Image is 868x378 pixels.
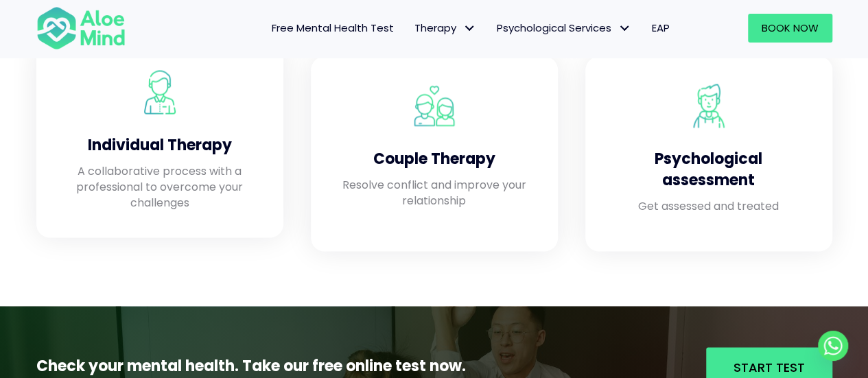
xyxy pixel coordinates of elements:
img: Aloe Mind Malaysia | Mental Healthcare Services in Malaysia and Singapore [138,70,182,114]
h4: Couple Therapy [338,148,530,169]
span: Psychological Services: submenu [615,19,635,38]
p: Check your mental health. Take our free online test now. [36,355,525,377]
img: Aloe Mind Malaysia | Mental Healthcare Services in Malaysia and Singapore [412,84,456,128]
span: Free Mental Health Test [272,21,394,35]
a: Aloe Mind Malaysia | Mental Healthcare Services in Malaysia and Singapore Individual Therapy A co... [50,56,270,224]
span: Start Test [734,358,805,375]
nav: Menu [143,14,680,43]
a: EAP [642,14,680,43]
span: EAP [652,21,670,35]
span: Therapy [414,21,476,35]
h4: Individual Therapy [64,134,256,156]
p: Resolve conflict and improve your relationship [338,176,530,208]
a: Aloe Mind Malaysia | Mental Healthcare Services in Malaysia and Singapore Couple Therapy Resolve ... [325,70,544,237]
span: Therapy: submenu [460,19,480,38]
a: TherapyTherapy: submenu [404,14,486,43]
img: Aloe Mind Malaysia | Mental Healthcare Services in Malaysia and Singapore [687,84,731,128]
a: Aloe Mind Malaysia | Mental Healthcare Services in Malaysia and Singapore Psychological assessmen... [599,70,819,237]
span: Book Now [762,21,819,35]
a: Psychological ServicesPsychological Services: submenu [486,14,642,43]
a: Free Mental Health Test [261,14,404,43]
a: Whatsapp [818,331,848,361]
p: A collaborative process with a professional to overcome your challenges [64,163,256,211]
p: Get assessed and treated [613,198,805,213]
a: Book Now [748,14,832,43]
h4: Psychological assessment [613,148,805,191]
img: Aloe mind Logo [36,5,126,51]
span: Psychological Services [497,21,631,35]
